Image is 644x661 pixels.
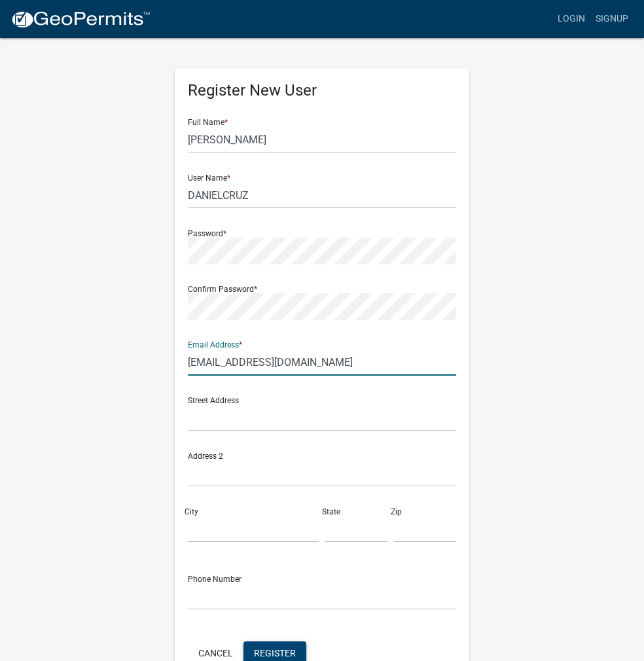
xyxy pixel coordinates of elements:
span: Register [254,647,296,658]
a: Login [552,7,590,31]
h5: Register New User [188,81,456,100]
a: Signup [590,7,634,31]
